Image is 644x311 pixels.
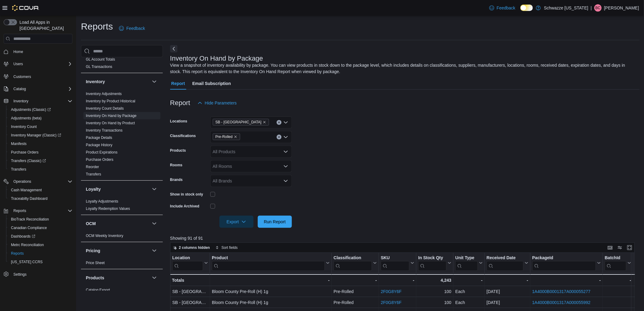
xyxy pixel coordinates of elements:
button: Loyalty [86,186,149,192]
span: Users [13,62,23,66]
span: Inventory [11,97,72,105]
div: Classification [334,255,372,271]
a: BioTrack Reconciliation [9,216,51,223]
div: Pricing [81,259,163,269]
button: Products [151,274,158,281]
span: Product Expirations [86,150,117,155]
button: Next [170,45,177,52]
span: Pre-Rolled [215,134,233,140]
span: SB - Glendale [213,119,269,125]
p: | [591,4,592,12]
span: Cash Management [11,188,42,193]
a: OCM Weekly Inventory [86,234,123,238]
span: BioTrack Reconciliation [9,216,72,223]
button: Reports [1,207,75,215]
span: BioTrack Reconciliation [11,217,49,222]
span: Inventory Count [11,124,37,129]
a: Feedback [487,2,518,14]
span: Hide Parameters [205,100,237,106]
a: Metrc Reconciliation [9,241,46,249]
span: Reports [11,251,24,256]
span: Manifests [11,141,26,146]
div: Classification [334,255,372,261]
div: Totals [172,277,208,284]
div: Location [172,255,203,261]
a: Adjustments (Classic) [9,106,53,113]
a: Price Sheet [86,261,105,265]
button: Inventory Count [6,122,75,131]
button: Inventory [11,97,31,105]
button: 2 columns hidden [170,244,212,251]
span: Transfers [11,167,26,172]
a: Feedback [117,22,147,34]
span: Metrc Reconciliation [11,242,44,247]
a: Package Details [86,136,112,140]
button: Catalog [1,85,75,93]
a: GL Account Totals [86,57,115,62]
label: Include Archived [170,204,199,209]
div: In Stock Qty [418,255,446,271]
a: Canadian Compliance [9,224,49,231]
span: Inventory Count [9,123,72,130]
a: Transfers [9,166,29,173]
span: Purchase Orders [11,150,39,155]
div: Unit Type [455,255,478,271]
div: SB - [GEOGRAPHIC_DATA] [172,299,208,306]
span: Inventory Manager (Classic) [9,132,72,139]
span: Inventory Manager (Classic) [11,133,61,138]
span: Loyalty Redemption Values [86,206,130,211]
span: GL Account Totals [86,57,115,62]
a: Dashboards [6,232,75,241]
div: Finance [81,56,163,73]
button: Open list of options [283,149,288,154]
div: 100 [418,288,451,295]
button: Inventory [86,79,149,85]
button: Classification [334,255,377,271]
span: Inventory Adjustments [86,91,122,96]
img: Cova [12,5,39,11]
a: Catalog Export [86,288,110,292]
a: Settings [11,271,29,278]
span: Feedback [126,25,145,31]
button: Open list of options [283,178,288,183]
span: Inventory by Product Historical [86,99,135,104]
span: Transfers (Classic) [9,157,72,164]
span: Price Sheet [86,260,105,265]
span: Adjustments (Classic) [9,106,72,113]
a: Customers [11,73,33,80]
button: Enter fullscreen [626,244,633,251]
button: Home [1,47,75,56]
a: Adjustments (beta) [9,115,44,122]
div: Brennan Croy [594,4,602,12]
span: Inventory Count Details [86,106,124,111]
h1: Reports [81,20,113,33]
button: Open list of options [283,120,288,125]
div: Product [212,255,325,271]
h3: OCM [86,221,96,227]
h3: Inventory [86,79,105,85]
div: 4,243 [418,277,451,284]
a: Transfers [86,172,101,176]
a: Inventory On Hand by Product [86,121,135,125]
div: SKU [381,255,409,261]
div: OCM [81,232,163,242]
a: 1A4000B0001317A000055992 [532,300,591,305]
span: Sort fields [222,245,238,250]
div: View a snapshot of inventory availability by package. You can view products in stock down to the ... [170,62,637,75]
a: Reports [9,250,26,257]
button: Remove Pre-Rolled from selection in this group [234,135,237,139]
div: Loyalty [81,198,163,215]
a: 1A4000B0001317A000055277 [532,289,591,294]
label: Classifications [170,133,196,138]
a: Reorder [86,165,99,169]
span: Dashboards [11,234,35,239]
button: Inventory [1,97,75,105]
a: Inventory Count Details [86,106,124,111]
span: Operations [13,179,31,184]
a: [US_STATE] CCRS [9,258,45,266]
button: Open list of options [283,135,288,140]
button: Remove SB - Glendale from selection in this group [263,120,266,124]
span: Operations [11,178,72,185]
span: Cash Management [9,186,72,194]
